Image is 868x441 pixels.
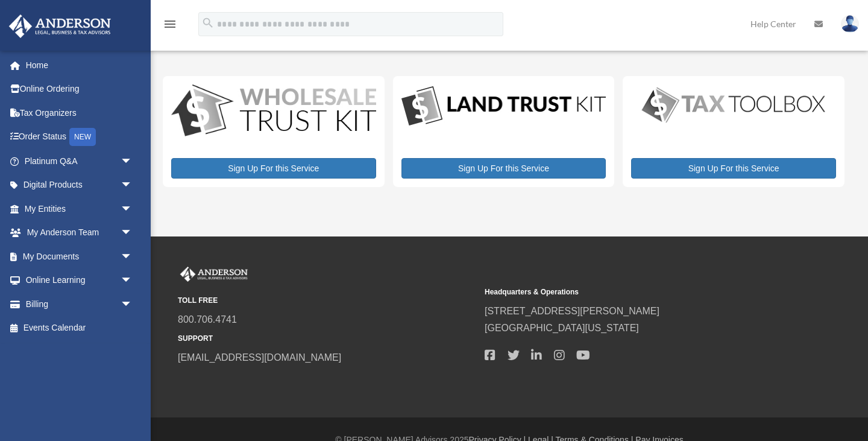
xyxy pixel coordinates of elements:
[121,197,145,221] span: arrow_drop_down
[8,101,151,125] a: Tax Organizers
[121,221,145,246] span: arrow_drop_down
[631,158,836,179] a: Sign Up For this Service
[178,352,341,363] a: [EMAIL_ADDRESS][DOMAIN_NAME]
[171,158,376,179] a: Sign Up For this Service
[178,267,250,282] img: Anderson Advisors Platinum Portal
[121,244,145,269] span: arrow_drop_down
[163,21,177,31] a: menu
[485,323,639,333] a: [GEOGRAPHIC_DATA][US_STATE]
[485,306,659,316] a: [STREET_ADDRESS][PERSON_NAME]
[401,84,606,128] img: LandTrust_lgo-1.jpg
[121,292,145,317] span: arrow_drop_down
[8,221,151,245] a: My Anderson Teamarrow_drop_down
[8,173,145,197] a: Digital Productsarrow_drop_down
[121,173,145,198] span: arrow_drop_down
[401,158,606,179] a: Sign Up For this Service
[841,15,859,33] img: User Pic
[163,17,177,31] i: menu
[178,332,476,345] small: SUPPORT
[8,244,151,268] a: My Documentsarrow_drop_down
[201,16,215,30] i: search
[8,77,151,101] a: Online Ordering
[631,84,836,125] img: taxtoolbox_new-1.webp
[121,268,145,293] span: arrow_drop_down
[69,128,96,146] div: NEW
[171,84,376,139] img: WS-Trust-Kit-lgo-1.jpg
[485,286,783,299] small: Headquarters & Operations
[8,197,151,221] a: My Entitiesarrow_drop_down
[8,125,151,150] a: Order StatusNEW
[178,294,476,307] small: TOLL FREE
[8,292,151,316] a: Billingarrow_drop_down
[121,149,145,174] span: arrow_drop_down
[8,316,151,340] a: Events Calendar
[8,53,151,77] a: Home
[178,314,237,325] a: 800.706.4741
[8,149,151,173] a: Platinum Q&Aarrow_drop_down
[8,268,151,293] a: Online Learningarrow_drop_down
[5,14,115,38] img: Anderson Advisors Platinum Portal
